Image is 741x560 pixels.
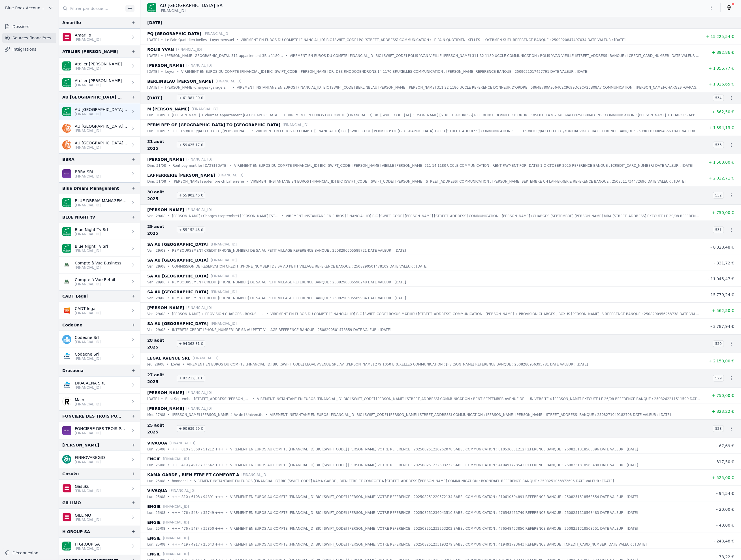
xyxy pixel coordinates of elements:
[59,538,140,555] a: H GROUP SA [FINANCIAL_ID]
[163,456,189,462] p: [FINANCIAL_ID]
[62,381,71,390] img: KBC_BRUSSELS_KREDBEBB.png
[168,128,170,134] div: •
[147,189,174,202] span: 30 août 2025
[62,277,71,286] img: NAGELMACKERS_BNAGBEBBXXX.png
[168,478,170,484] div: •
[172,494,224,500] p: +++ 810 / 6103 / 94891 +++
[172,112,281,118] p: [PERSON_NAME] + charges appartement [GEOGRAPHIC_DATA] - septembre - [PERSON_NAME] To
[59,74,140,91] a: Atelier [PERSON_NAME] [FINANCIAL_ID]
[161,53,163,59] div: •
[147,53,159,59] p: [DATE]
[62,244,71,253] img: BNP_BE_BUSINESS_GEBABEBB.png
[256,128,700,134] p: VIREMENT EN EUROS DU COMPTE [FINANCIAL_ID] BIC [SWIFT_CODE] PERM REP OF [GEOGRAPHIC_DATA] TO EU [...
[2,44,56,54] a: Intégrations
[712,210,734,215] span: + 750,00 €
[62,156,74,163] div: BBRA
[75,277,115,283] p: Compte à Vue Retail
[172,478,188,484] p: boondael
[176,47,202,52] p: [FINANCIAL_ID]
[234,163,693,168] p: VIREMENT EN EUROS DU COMPTE [FINANCIAL_ID] BIC [SWIFT_CODE] [PERSON_NAME] VIEILLE [PERSON_NAME] 3...
[75,232,108,236] p: [FINANCIAL_ID]
[257,396,700,402] p: VIREMENT INSTANTANE EN EUROS [FINANCIAL_ID] BIC [SWIFT_CODE] [PERSON_NAME] [STREET_ADDRESS] COMMU...
[160,2,223,9] p: AU [GEOGRAPHIC_DATA] SA
[712,409,734,414] span: + 823,22 €
[75,385,105,390] p: [FINANCIAL_ID]
[147,412,165,418] p: mer. 27/08
[172,412,264,418] p: [PERSON_NAME] [PERSON_NAME] 4 Av de l Universite
[710,324,734,329] span: - 3 787,94 €
[59,223,140,240] a: Blue Night Tv Srl [FINANCIAL_ID]
[147,487,167,494] p: VIVAQUA
[165,69,175,74] p: Loyer
[290,53,700,59] p: VIREMENT EN EUROS DU COMPTE [FINANCIAL_ID] BIC [SWIFT_CODE] ROLIS YVAN VIEILLE [PERSON_NAME] 311 ...
[147,471,239,478] p: KAMA-GARDE , BIEN ETRE ET COMFORT A
[147,494,165,500] p: lun. 25/08
[172,248,406,253] p: REMBOURSEMENT CREDIT [PHONE_NUMBER] DE SA AU PETIT VILLAGE REFERENCE BANQUE : 2508290305589721 DA...
[147,478,165,484] p: lun. 25/08
[147,241,208,248] p: SA AU [GEOGRAPHIC_DATA]
[168,494,170,500] div: •
[62,78,71,87] img: BNP_BE_BUSINESS_GEBABEBB.png
[713,375,724,382] span: 529
[713,142,724,148] span: 533
[266,311,268,317] div: •
[160,8,186,13] span: [FINANCIAL_ID]
[204,31,230,37] p: [FINANCIAL_ID]
[709,66,734,70] span: + 1 856,77 €
[147,106,189,112] p: M [PERSON_NAME]
[288,112,700,118] p: VIREMENT EN EUROS DU COMPTE [FINANCIAL_ID] BIC [SWIFT_CODE] M [PERSON_NAME] [STREET_ADDRESS] REFE...
[147,213,165,219] p: ven. 29/08
[147,3,156,12] img: BNP_BE_BUSINESS_GEBABEBB.png
[172,279,406,285] p: REMBOURSEMENT CREDIT [PHONE_NUMBER] DE SA AU PETIT VILLAGE REFERENCE BANQUE : 2508290305590248 DA...
[168,446,170,452] div: •
[75,203,128,208] p: [FINANCIAL_ID]
[172,213,279,219] p: [PERSON_NAME]+Charges (septembre) [PERSON_NAME] [STREET_ADDRESS]
[716,491,734,496] span: - 94,54 €
[147,503,161,510] p: ENGIE
[62,227,71,236] img: BNP_BE_BUSINESS_GEBABEBB.png
[147,288,208,295] p: SA AU [GEOGRAPHIC_DATA]
[75,351,101,357] p: Codeone Srl
[62,306,71,315] img: VDK_VDSPBE22XXX.png
[62,260,71,270] img: NAGELMACKERS_BNAGBEBBXXX.png
[59,509,140,526] a: GILLIMO [FINANCIAL_ID]
[5,5,46,11] span: Blue Rock Accounting
[75,282,115,287] p: [FINANCIAL_ID]
[75,227,108,232] p: Blue Night Tv Srl
[270,311,700,317] p: VIREMENT EN EUROS DU COMPTE [FINANCIAL_ID] BIC [SWIFT_CODE] BOXUS MATHIEU [STREET_ADDRESS] COMMUN...
[186,305,212,311] p: [FINANCIAL_ID]
[283,122,309,128] p: [FINANCIAL_ID]
[186,207,212,213] p: [FINANCIAL_ID]
[75,243,108,249] p: Blue Night Tv Srl
[59,137,140,153] a: AU [GEOGRAPHIC_DATA] SA [FINANCIAL_ID]
[286,213,700,219] p: VIREMENT INSTANTANE EN EUROS [FINANCIAL_ID] BIC [SWIFT_CODE] [PERSON_NAME] [STREET_ADDRESS] COMMU...
[62,140,71,149] img: ing.png
[168,462,170,468] div: •
[59,120,140,137] a: AU [GEOGRAPHIC_DATA] SA [FINANCIAL_ID]
[147,179,166,184] p: dim. 31/08
[147,69,159,74] p: [DATE]
[147,112,165,118] p: lun. 01/09
[75,397,101,403] p: Main
[75,380,105,386] p: DRACAENA SRL
[59,377,140,394] a: DRACAENA SRL [FINANCIAL_ID]
[713,425,724,432] span: 528
[59,394,140,410] a: Main [FINANCIAL_ID]
[168,213,170,219] div: •
[147,95,174,101] span: [DATE]
[62,499,81,506] div: GILLIMO
[171,362,180,367] p: Loyer
[217,172,244,178] p: [FINANCIAL_ID]
[714,261,734,265] span: - 331,72 €
[147,320,208,327] p: SA AU [GEOGRAPHIC_DATA]
[147,30,201,37] p: PQ [GEOGRAPHIC_DATA]
[165,37,234,43] p: Le Pain Quotidien Ixelles - Loyermensuel
[172,462,224,468] p: +++ 419 / 4917 / 23542 +++
[172,446,224,452] p: +++ 810 / 5368 / 51212 +++
[59,302,140,319] a: CADT legal [FINANCIAL_ID]
[147,462,165,468] p: lun. 25/08
[59,194,140,211] a: BLUE DREAM MANAGEMENT SRL [FINANCIAL_ID]
[713,340,724,347] span: 530
[62,397,71,406] img: revolut.png
[194,478,614,484] p: VIREMENT INSTANTANE EN EUROS [FINANCIAL_ID] BIC [SWIFT_CODE] KAMA-GARDE , BIEN ETRE ET COMFORT A ...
